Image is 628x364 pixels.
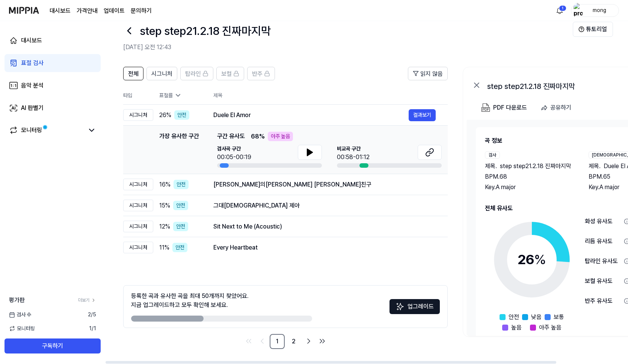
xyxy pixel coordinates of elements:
[217,153,251,162] div: 00:05-00:19
[213,180,436,189] div: [PERSON_NAME]의[PERSON_NAME] [PERSON_NAME]친구
[252,69,263,78] span: 반주
[420,69,443,78] span: 읽지 않음
[571,4,619,17] button: profilemong
[256,335,268,347] a: Go to previous page
[578,26,584,32] img: Help
[389,299,440,314] button: 업그레이드
[123,200,153,211] div: 시그니처
[159,180,171,189] span: 16 %
[539,323,562,332] span: 아주 높음
[159,92,201,99] div: 표절률
[217,145,251,153] span: 검사곡 구간
[213,111,409,120] div: Duele El Amor
[21,36,42,45] div: 대시보드
[78,297,96,304] a: 더보기
[213,86,448,104] th: 제목
[286,334,301,349] a: 2
[268,132,293,141] div: 아주 높음
[88,311,96,319] span: 2 / 5
[585,6,614,14] div: mong
[554,5,566,17] button: 알림1
[573,22,613,37] button: 튜토리얼
[389,305,440,313] a: Sparkles업그레이드
[303,335,315,347] a: Go to next page
[123,43,573,52] h2: [DATE] 오전 12:43
[9,311,31,319] span: 검사 수
[104,6,125,15] a: 업데이트
[21,59,44,68] div: 표절 검사
[585,217,621,226] div: 화성 유사도
[408,67,448,80] button: 읽지 않음
[174,110,189,120] div: 안전
[123,109,153,121] div: 시그니처
[123,86,153,105] th: 타입
[243,335,255,347] a: Go to first page
[9,296,25,305] span: 평가판
[50,6,71,15] a: 대시보드
[480,100,528,115] button: PDF 다운로드
[123,67,143,80] button: 전체
[5,32,101,50] a: 대시보드
[131,6,152,15] a: 문의하기
[574,3,583,18] img: profile
[555,6,564,15] img: 알림
[518,250,546,270] div: 26
[481,103,490,112] img: PDF Download
[251,132,265,141] span: 68 %
[221,69,232,78] span: 보컬
[316,335,328,347] a: Go to last page
[585,257,621,266] div: 탑라인 유사도
[9,325,35,332] span: 모니터링
[5,338,101,353] button: 구독하기
[21,126,42,135] div: 모니터링
[9,126,84,135] a: 모니터링
[173,201,188,210] div: 안전
[185,69,201,78] span: 탑라인
[5,99,101,117] a: AI 판별기
[337,153,370,162] div: 00:58-01:12
[537,100,577,115] button: 공유하기
[5,54,101,72] a: 표절 검사
[270,334,285,349] a: 1
[485,172,574,181] div: BPM. 68
[216,67,244,80] button: 보컬
[585,296,621,305] div: 반주 유사도
[585,237,621,246] div: 리듬 유사도
[174,180,189,189] div: 안전
[128,69,139,78] span: 전체
[5,77,101,95] a: 음악 분석
[589,162,601,171] span: 제목 .
[159,222,170,231] span: 12 %
[247,67,275,80] button: 반주
[131,292,249,310] div: 등록한 곡과 유사한 곡을 최대 50개까지 찾았어요. 지금 업그레이드하고 모두 확인해 보세요.
[159,111,171,120] span: 26 %
[159,132,199,168] div: 가장 유사한 구간
[159,201,170,210] span: 15 %
[585,277,621,286] div: 보컬 유사도
[159,243,169,252] span: 11 %
[180,67,213,80] button: 탑라인
[89,325,96,332] span: 1 / 1
[123,221,153,232] div: 시그니처
[511,323,522,332] span: 높음
[559,5,566,11] div: 1
[531,313,542,322] span: 낮음
[485,162,497,171] span: 제목 .
[213,201,436,210] div: 그대[DEMOGRAPHIC_DATA] 제아
[509,313,519,322] span: 안전
[172,243,187,252] div: 안전
[123,242,153,253] div: 시그니처
[140,23,271,39] h1: step step21.2.18 진짜마지막
[396,302,405,311] img: Sparkles
[493,103,527,113] div: PDF 다운로드
[123,334,448,349] nav: pagination
[550,103,571,113] div: 공유하기
[151,69,172,78] span: 시그니처
[485,183,574,192] div: Key. A major
[409,109,436,121] button: 결과보기
[213,243,436,252] div: Every Heartbeat
[485,151,500,159] div: 검사
[21,104,44,113] div: AI 판별기
[173,222,188,231] div: 안전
